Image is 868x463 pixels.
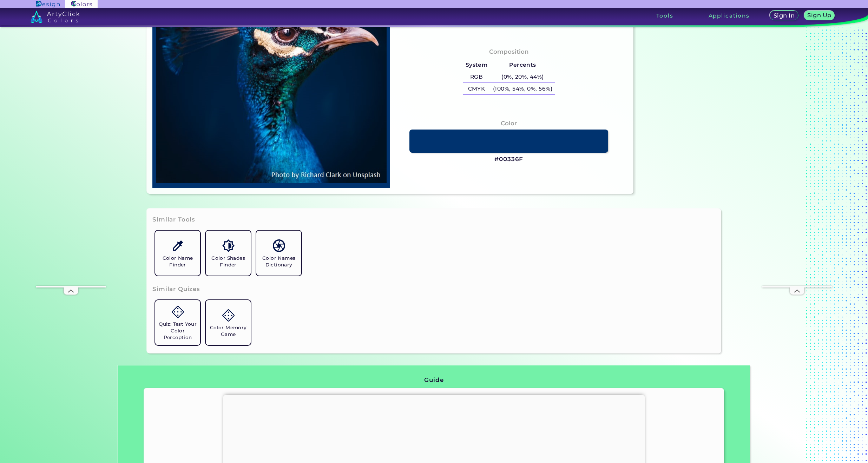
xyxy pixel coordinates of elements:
[463,59,490,71] h5: System
[494,155,523,164] h3: #00336F
[203,228,254,278] a: Color Shades Finder
[158,255,197,268] h5: Color Name Finder
[273,239,285,252] img: icon_color_names_dictionary.svg
[158,321,197,341] h5: Quiz: Test Your Color Perception
[36,75,106,286] iframe: Advertisement
[490,83,555,94] h5: (100%, 54%, 0%, 56%)
[489,47,529,57] h4: Composition
[803,11,836,21] a: Sign Up
[152,216,195,224] h3: Similar Tools
[501,118,517,128] h4: Color
[222,239,235,252] img: icon_color_shades.svg
[152,228,203,278] a: Color Name Finder
[424,376,443,384] h3: Guide
[209,324,248,338] h5: Color Memory Game
[254,228,304,278] a: Color Names Dictionary
[490,71,555,83] h5: (0%, 20%, 44%)
[769,11,799,21] a: Sign In
[762,75,832,286] iframe: Advertisement
[490,59,555,71] h5: Percents
[222,309,235,322] img: icon_game.svg
[463,71,490,83] h5: RGB
[152,285,200,293] h3: Similar Quizes
[709,13,750,18] h3: Applications
[203,297,254,348] a: Color Memory Game
[36,1,60,7] img: ArtyClick Design logo
[656,13,673,18] h3: Tools
[773,13,795,19] h5: Sign In
[152,297,203,348] a: Quiz: Test Your Color Perception
[209,255,248,268] h5: Color Shades Finder
[807,12,832,18] h5: Sign Up
[31,11,80,23] img: logo_artyclick_colors_white.svg
[463,83,490,94] h5: CMYK
[259,255,298,268] h5: Color Names Dictionary
[172,306,184,318] img: icon_game.svg
[172,239,184,252] img: icon_color_name_finder.svg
